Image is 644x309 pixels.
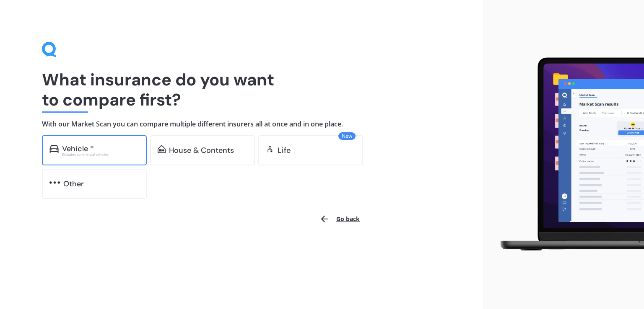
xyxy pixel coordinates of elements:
h1: What insurance do you want to compare first? [42,70,441,110]
img: other.81dba5aafe580aa69f38.svg [49,178,60,187]
div: Vehicle * [62,144,94,153]
button: Go back [314,209,365,229]
div: Other [63,180,84,188]
img: home-and-contents.b802091223b8502ef2dd.svg [158,145,166,153]
img: car.f15378c7a67c060ca3f3.svg [49,145,59,153]
h4: With our Market Scan you can compare multiple different insurers all at once and in one place. [42,120,441,129]
img: life.f720d6a2d7cdcd3ad642.svg [266,145,274,153]
div: Life [278,146,291,154]
div: House & Contents [169,146,234,154]
div: Excludes commercial vehicles [62,153,139,156]
span: New [338,132,356,140]
img: laptop.webp [490,53,644,255]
